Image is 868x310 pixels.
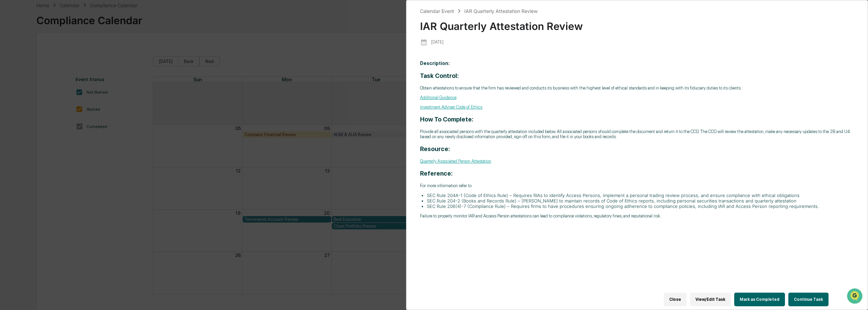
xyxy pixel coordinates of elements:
div: 🗄️ [49,86,55,92]
p: Failure to properly monitor IAR and Access Person attestations can lead to compliance violations,... [420,213,854,218]
strong: Reference: [420,170,453,177]
a: Investment Adviser Code of Ethics [420,104,482,110]
p: Obtain attestations to ensure that the firm has reviewed and conducts its business with the highe... [420,85,854,91]
div: 🔎 [7,99,12,105]
strong: How To Complete: [420,116,473,123]
p: For more information refer to: [420,183,854,188]
p: How can we help? [7,14,124,25]
button: View/Edit Task [690,293,731,306]
li: SEC Rule 204A-1 (Code of Ethics Rule) – Requires RIAs to identify Access Persons, implement a per... [427,193,854,198]
a: Powered byPylon [48,115,82,120]
a: Quarterly Associated Person Attestation [420,159,491,164]
span: Pylon [68,115,82,120]
div: IAR Quarterly Attestation Review [420,15,854,32]
a: 🔎Data Lookup [4,96,46,108]
li: SEC Rule 204-2 (Books and Records Rule) – [PERSON_NAME] to maintain records of Code of Ethics rep... [427,198,854,203]
span: Preclearance [14,86,44,93]
button: Continue Task [788,293,829,306]
div: IAR Quarterly Attestation Review [464,8,537,14]
li: SEC Rule 206(4)-7 (Compliance Rule) – Requires firms to have procedures ensuring ongoing adherenc... [427,203,854,209]
a: Additional Guidance [420,95,456,100]
span: Attestations [56,86,84,93]
div: We're available if you need us! [23,59,86,64]
div: Calendar Event [420,8,454,14]
iframe: Open customer support [846,288,865,306]
button: Mark as Completed [734,293,785,306]
div: 🖐️ [7,86,12,92]
button: Start new chat [116,54,124,62]
a: 🗄️Attestations [47,83,87,95]
p: [DATE] [431,39,444,45]
span: Data Lookup [14,99,43,105]
b: Description: [420,61,450,66]
img: 1746055101610-c473b297-6a78-478c-a979-82029cc54cd1 [7,52,19,64]
strong: Task Control: [420,72,459,79]
div: Start new chat [23,52,112,59]
strong: Resource: [420,145,450,152]
button: Close [664,293,687,306]
a: 🖐️Preclearance [4,83,47,95]
p: Provide all associated persons with the quarterly attestation included below. All associated pers... [420,129,854,139]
